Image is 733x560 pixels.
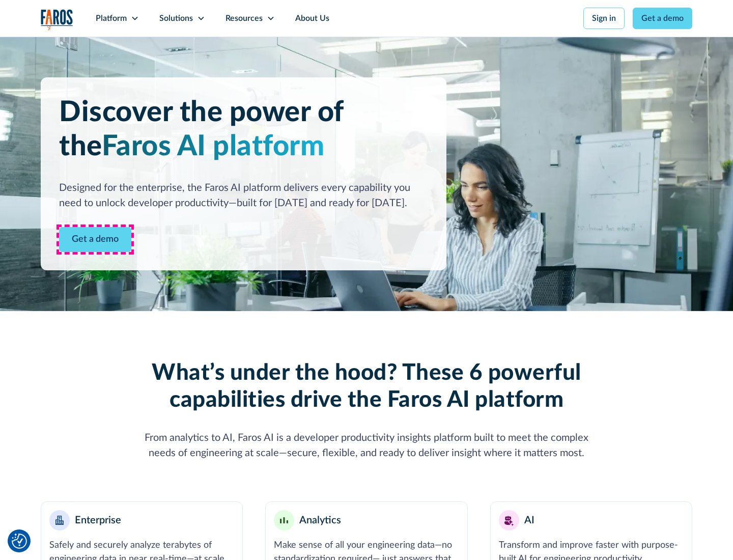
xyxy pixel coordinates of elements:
[132,430,601,461] div: From analytics to AI, Faros AI is a developer productivity insights platform built to meet the co...
[280,517,288,524] img: Minimalist bar chart analytics icon
[583,8,625,29] a: Sign in
[41,9,73,30] img: Logo of the analytics and reporting company Faros.
[12,534,27,549] img: Revisit consent button
[102,132,325,161] span: Faros AI platform
[501,512,517,528] img: AI robot or assistant icon
[132,360,601,414] h2: What’s under the hood? These 6 powerful capabilities drive the Faros AI platform
[55,516,64,525] img: Enterprise building blocks or structure icon
[225,12,263,24] div: Resources
[12,534,27,549] button: Cookie Settings
[633,8,692,29] a: Get a demo
[41,9,73,30] a: home
[96,12,127,24] div: Platform
[75,513,121,528] div: Enterprise
[59,180,428,211] div: Designed for the enterprise, the Faros AI platform delivers every capability you need to unlock d...
[524,513,534,528] div: AI
[159,12,193,24] div: Solutions
[59,227,131,252] a: Contact Modal
[59,96,428,164] h1: Discover the power of the
[299,513,341,528] div: Analytics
